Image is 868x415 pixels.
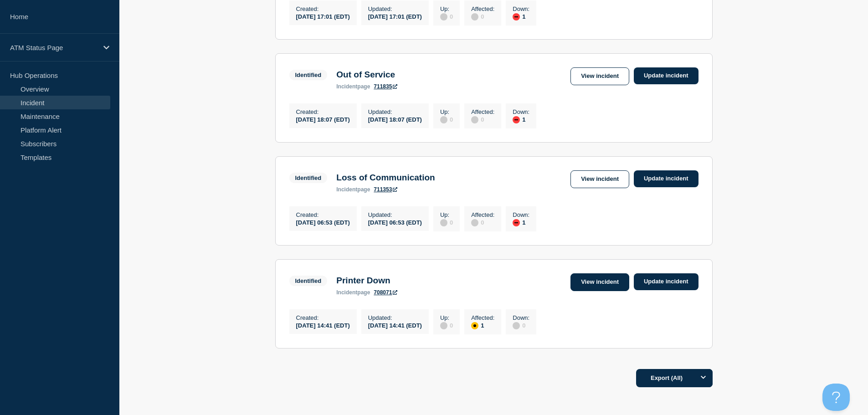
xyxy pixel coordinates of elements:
[336,173,435,183] h3: Loss of Communication
[513,12,529,20] div: 1
[634,273,699,290] a: Update incident
[440,211,453,218] p: Up :
[471,321,494,329] div: 1
[336,70,397,80] h3: Out of Service
[440,12,453,20] div: 0
[471,5,494,12] p: Affected :
[513,5,529,12] p: Down :
[513,219,520,226] div: down
[440,321,453,329] div: 0
[368,314,422,321] p: Updated :
[368,218,422,226] div: [DATE] 06:53 (EDT)
[296,314,350,321] p: Created :
[368,108,422,115] p: Updated :
[440,13,447,20] div: disabled
[513,115,529,123] div: 1
[336,289,370,296] p: page
[822,384,850,411] iframe: Help Scout Beacon - Open
[296,211,350,218] p: Created :
[336,83,370,90] p: page
[440,314,453,321] p: Up :
[296,12,350,20] div: [DATE] 17:01 (EDT)
[471,12,494,20] div: 0
[368,115,422,123] div: [DATE] 18:07 (EDT)
[368,211,422,218] p: Updated :
[440,219,447,226] div: disabled
[513,116,520,123] div: down
[570,170,629,188] a: View incident
[336,276,397,286] h3: Printer Down
[471,108,494,115] p: Affected :
[471,219,478,226] div: disabled
[440,108,453,115] p: Up :
[440,5,453,12] p: Up :
[336,289,357,296] span: incident
[368,5,422,12] p: Updated :
[289,276,328,286] span: Identified
[296,321,350,329] div: [DATE] 14:41 (EDT)
[336,186,357,193] span: incident
[513,314,529,321] p: Down :
[374,289,397,296] a: 708071
[634,67,699,84] a: Update incident
[570,273,629,291] a: View incident
[336,186,370,193] p: page
[513,108,529,115] p: Down :
[694,369,713,387] button: Options
[513,322,520,329] div: disabled
[570,67,629,85] a: View incident
[471,13,478,20] div: disabled
[289,70,328,80] span: Identified
[289,173,328,183] span: Identified
[296,108,350,115] p: Created :
[10,44,98,51] p: ATM Status Page
[471,322,478,329] div: affected
[513,321,529,329] div: 0
[440,218,453,226] div: 0
[368,321,422,329] div: [DATE] 14:41 (EDT)
[513,211,529,218] p: Down :
[471,116,478,123] div: disabled
[336,83,357,90] span: incident
[471,115,494,123] div: 0
[374,83,397,90] a: 711835
[440,322,447,329] div: disabled
[296,218,350,226] div: [DATE] 06:53 (EDT)
[513,13,520,20] div: down
[471,211,494,218] p: Affected :
[296,115,350,123] div: [DATE] 18:07 (EDT)
[471,314,494,321] p: Affected :
[634,170,699,187] a: Update incident
[440,116,447,123] div: disabled
[296,5,350,12] p: Created :
[471,218,494,226] div: 0
[374,186,397,193] a: 711353
[368,12,422,20] div: [DATE] 17:01 (EDT)
[513,218,529,226] div: 1
[636,369,713,387] button: Export (All)
[440,115,453,123] div: 0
